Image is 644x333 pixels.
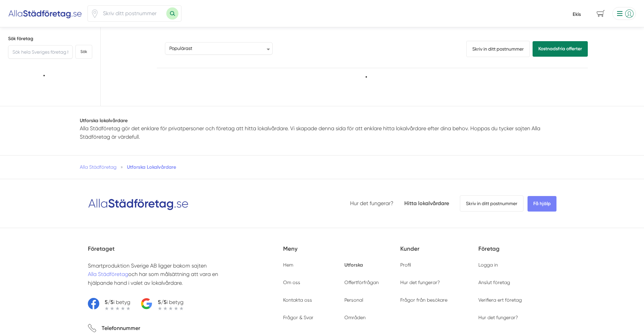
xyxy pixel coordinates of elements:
[88,271,128,277] a: Alla Städföretag
[344,297,363,303] a: Personal
[99,6,166,21] input: Skriv ditt postnummer
[80,164,116,170] a: Alla Städföretag
[80,164,565,170] nav: Breadcrumb
[344,262,363,268] a: Utforska
[478,262,498,268] a: Logga in
[8,8,82,19] img: Alla Städföretag
[141,298,183,310] a: 5/5i betyg
[158,299,167,305] strong: 5/5
[102,324,140,332] p: Telefonnummer
[166,7,178,20] button: Sök med postnummer
[400,244,478,261] h5: Kunder
[158,298,183,306] p: i betyg
[400,280,440,285] a: Hur det fungerar?
[283,280,300,285] a: Om oss
[478,244,556,261] h5: Företag
[400,262,411,268] a: Profil
[344,280,379,285] a: Offertförfrågan
[478,297,522,303] a: Verifiera ert företag
[283,244,400,261] h5: Meny
[88,261,239,287] p: Smartproduktion Sverige AB ligger bakom sajten och har som målsättning att vara en hjälpande hand...
[533,41,588,57] a: Kostnadsfria offerter
[127,164,176,170] a: Utforska Lokalvårdare
[91,9,99,18] span: Klicka för att använda din position.
[283,262,293,268] a: Hem
[105,299,113,305] strong: 5/5
[528,196,556,212] span: Få hjälp
[80,124,565,141] p: Alla Städföretag gör det enklare för privatpersoner och företag att hitta lokalvårdare. Vi skapad...
[80,117,565,124] h1: Utforska lokalvårdare
[88,244,283,261] h5: Företaget
[404,200,449,206] a: Hitta lokalvårdare
[75,45,92,59] button: Sök
[283,297,312,303] a: Kontakta oss
[478,315,518,320] a: Hur det fungerar?
[121,164,123,170] span: »
[460,195,523,212] span: Skriv in ditt postnummer
[478,280,510,285] a: Anslut företag
[8,45,73,59] input: Sök hela Sveriges företag här...
[8,35,92,42] h5: Sök företag
[88,298,130,310] a: 5/5i betyg
[88,196,189,211] img: Logotyp Alla Städföretag
[400,297,447,303] a: Frågor från besökare
[466,41,530,57] a: Skriv in ditt postnummer
[105,298,130,306] p: i betyg
[592,8,610,20] span: navigation-cart
[283,315,313,320] a: Frågor & Svar
[344,315,366,320] a: Områden
[88,324,96,332] svg: Telefon
[350,200,394,206] a: Hur det fungerar?
[573,11,581,17] a: Ekis
[91,9,99,18] svg: Pin / Karta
